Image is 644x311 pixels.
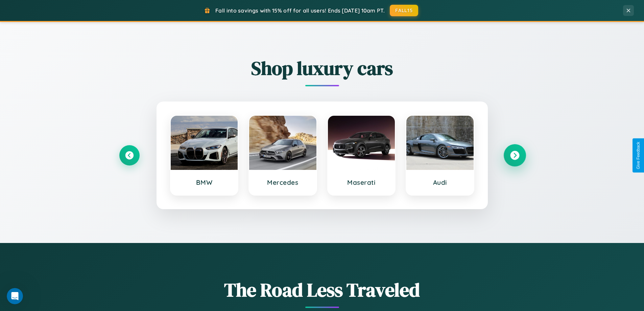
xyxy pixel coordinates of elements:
[177,178,231,186] h3: BMW
[413,178,467,186] h3: Audi
[119,55,525,81] h2: Shop luxury cars
[7,288,23,304] iframe: Intercom live chat
[390,5,418,16] button: FALL15
[636,142,641,169] div: Give Feedback
[119,277,525,303] h1: The Road Less Traveled
[335,178,388,186] h3: Maserati
[215,7,385,14] span: Fall into savings with 15% off for all users! Ends [DATE] 10am PT.
[256,178,310,186] h3: Mercedes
